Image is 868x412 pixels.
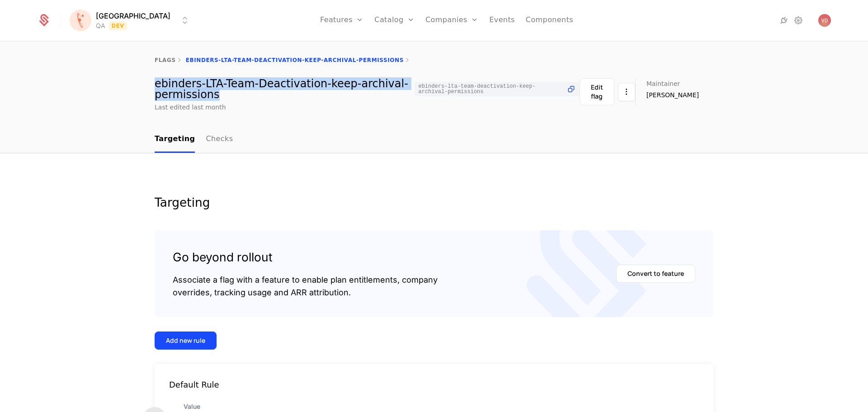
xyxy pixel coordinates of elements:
a: Checks [206,126,233,153]
span: Value [184,402,251,411]
a: Targeting [155,126,195,153]
span: [PERSON_NAME] [646,90,699,99]
a: flags [155,57,176,63]
a: Settings [793,15,804,26]
ul: Choose Sub Page [155,126,233,153]
button: Select environment [72,10,190,30]
img: Florence [70,9,91,31]
span: ebinders-lta-team-deactivation-keep-archival-permissions [418,84,562,95]
span: Maintainer [646,81,680,87]
nav: Main [155,126,713,153]
div: Go beyond rollout [173,248,438,266]
div: Associate a flag with a feature to enable plan entitlements, company overrides, tracking usage an... [173,274,438,299]
button: Add new rule [155,331,217,350]
button: Edit flag [580,78,614,105]
div: QA [96,21,105,30]
span: [GEOGRAPHIC_DATA] [96,10,170,21]
div: Last edited last month [155,103,226,112]
div: ebinders-LTA-Team-Deactivation-keep-archival-permissions [155,78,580,100]
div: Targeting [155,197,713,208]
div: Edit flag [591,83,603,101]
img: Vasilije Dolic [818,14,831,27]
div: Default Rule [155,379,713,391]
a: Integrations [778,15,789,26]
span: Dev [109,21,127,30]
button: Open user button [818,14,831,27]
button: Select action [618,78,635,105]
div: Add new rule [166,336,205,345]
button: Convert to feature [616,265,695,283]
